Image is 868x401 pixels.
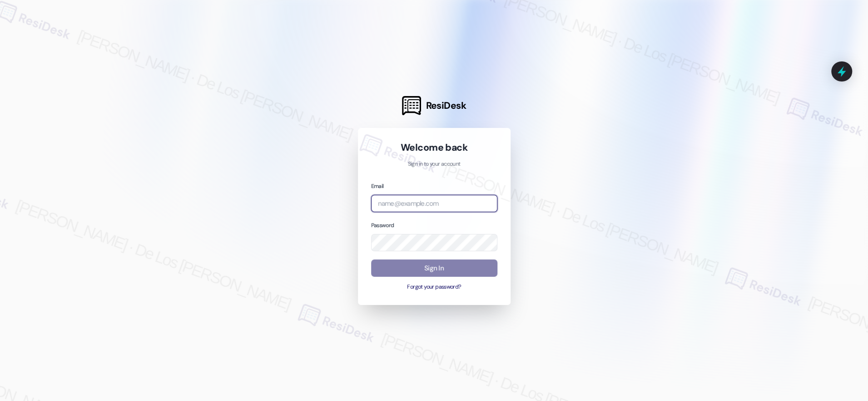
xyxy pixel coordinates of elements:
[426,99,466,112] span: ResiDesk
[371,141,497,154] h1: Welcome back
[371,259,497,277] button: Sign In
[371,195,497,213] input: name@example.com
[371,222,394,229] label: Password
[371,160,497,168] p: Sign in to your account
[371,283,497,291] button: Forgot your password?
[402,96,421,115] img: ResiDesk Logo
[371,183,384,190] label: Email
